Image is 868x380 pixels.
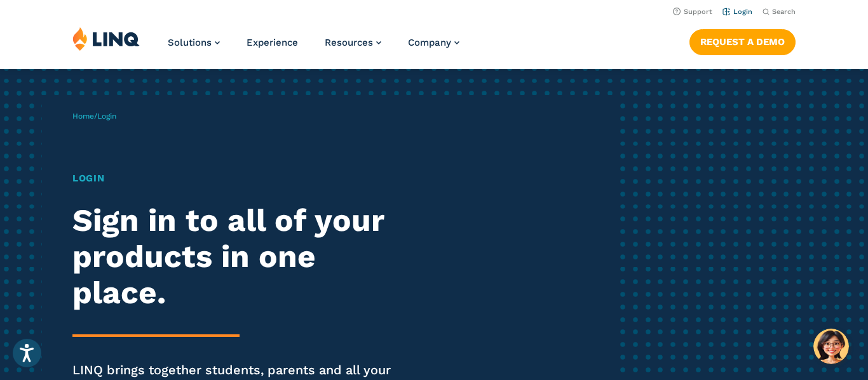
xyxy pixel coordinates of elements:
span: Company [408,37,451,48]
nav: Primary Navigation [168,27,459,69]
a: Request a Demo [689,29,796,55]
a: Company [408,37,459,48]
button: Hello, have a question? Let’s chat. [813,329,849,364]
span: Solutions [168,37,212,48]
a: Resources [325,37,381,48]
h2: Sign in to all of your products in one place. [72,202,407,310]
nav: Button Navigation [689,27,796,55]
span: / [72,112,116,121]
span: Login [97,112,116,121]
span: Resources [325,37,373,48]
h1: Login [72,171,407,186]
a: Experience [247,37,298,48]
a: Solutions [168,37,220,48]
span: Search [772,8,796,16]
a: Support [673,8,712,16]
a: Home [72,112,94,121]
a: Login [722,8,752,16]
img: LINQ | K‑12 Software [72,27,140,51]
button: Open Search Bar [763,7,796,16]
